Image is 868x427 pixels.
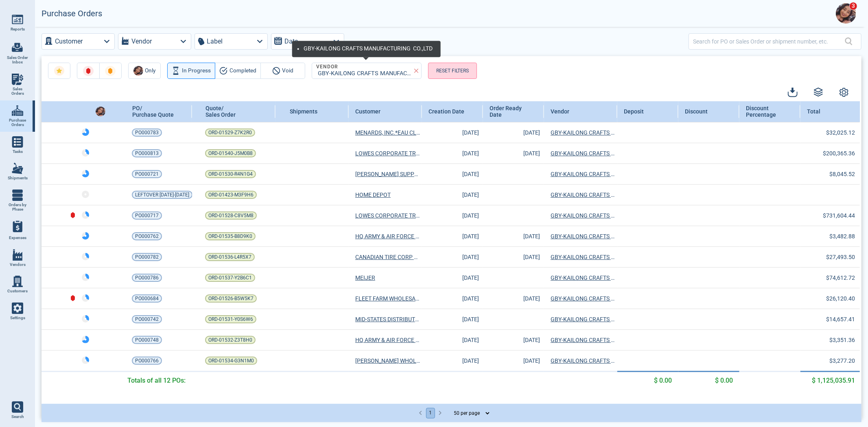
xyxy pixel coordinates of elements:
td: [DATE] [483,122,544,143]
span: Order Ready Date [490,105,529,118]
label: Vendor [131,36,152,47]
a: PO000742 [132,315,162,323]
span: $26,120.40 [826,295,855,302]
a: MENARDS, INC.*EAU CLAIRE [355,129,420,137]
a: CANADIAN TIRE CORP LIMITED [355,253,420,261]
a: PO000813 [132,149,162,157]
span: Sales Orders [7,87,28,96]
a: ORD-01529-Z7K2R0 [205,129,255,137]
span: ORD-01532-Z3T8H0 [208,336,252,344]
a: GBY-KAILONG CRAFTS MANUFACTURING CO.,LTD [551,294,615,303]
span: GBY-KAILONG CRAFTS MANUFACTURING CO.,LTD [551,253,615,261]
label: Customer [55,36,83,47]
span: $731,604.44 [823,212,855,219]
td: [DATE] [422,226,483,246]
h2: Purchase Orders [42,9,102,18]
td: [DATE] [422,288,483,309]
a: PO000684 [132,294,162,303]
span: $74,612.72 [826,274,855,281]
span: $14,657.41 [826,316,855,322]
td: [DATE] [483,350,544,371]
a: PO000717 [132,211,162,220]
td: [DATE] [483,246,544,267]
a: GBY-KAILONG CRAFTS MANUFACTURING CO.,LTD [551,191,615,199]
a: PO000782 [132,253,162,261]
td: [DATE] [422,350,483,371]
a: GBY-KAILONG CRAFTS MANUFACTURING CO.,LTD [551,211,615,220]
a: ORD-01540-J5M0B8 [205,149,256,157]
span: ORD-01423-M3F9H6 [208,191,254,199]
span: $8,045.52 [829,171,855,177]
a: LOWES CORPORATE TRADE PAYABLES [355,211,420,220]
span: Void [282,66,294,76]
td: [DATE] [422,163,483,184]
span: Tasks [13,149,23,154]
span: $3,351.36 [829,337,855,343]
a: GBY-KAILONG CRAFTS MANUFACTURING CO.,LTD [551,336,615,344]
span: Quote/ Sales Order [206,105,236,118]
a: FLEET FARM WHOLESALE [355,294,420,303]
img: menu_icon [12,105,23,116]
span: Search [11,414,24,419]
span: ORD-01530-R4N1G4 [208,170,253,178]
a: ORD-01534-G3N1M0 [205,357,257,365]
span: 3 [849,2,857,10]
span: $ 0.00 [654,376,672,386]
a: ORD-01531-Y0S6W6 [205,315,256,323]
img: menu_icon [12,74,23,85]
a: LEFTOVER [DATE]-[DATE] [132,191,192,199]
span: PO000717 [135,211,159,220]
td: [DATE] [483,226,544,246]
a: [PERSON_NAME] WHOLESALE [355,357,420,365]
span: ORD-01536-L4R5X7 [208,253,251,261]
span: ORD-01531-Y0S6W6 [208,315,253,323]
td: [DATE] [422,329,483,350]
td: [DATE] [422,267,483,288]
span: GBY-KAILONG CRAFTS MANUFACTURING CO.,LTD [551,274,615,282]
img: menu_icon [12,14,23,25]
a: ORD-01532-Z3T8H0 [205,336,256,344]
span: Creation Date [429,108,464,115]
a: PO000762 [132,232,162,240]
td: [DATE] [422,309,483,329]
img: menu_icon [12,136,23,148]
span: Purchase Orders [7,118,28,127]
span: Reports [11,27,25,32]
a: PO000783 [132,129,162,137]
a: GBY-KAILONG CRAFTS MANUFACTURING CO.,LTD [551,315,615,323]
td: [DATE] [422,205,483,226]
button: Completed [215,63,261,79]
span: PO000766 [135,357,159,365]
span: PO000813 [135,149,159,157]
img: menu_icon [12,303,23,314]
td: [DATE] [483,329,544,350]
a: LOWES CORPORATE TRADE PAYABLES [355,149,420,157]
a: ORD-01535-B8D9K0 [205,232,256,240]
a: ORD-01537-Y2B6C1 [205,274,255,282]
span: PO/ Purchase Quote [132,105,174,118]
span: GBY-KAILONG CRAFTS MANUFACTURING CO.,LTD [551,357,615,365]
button: Vendor [118,33,191,50]
span: Discount Percentage [746,105,785,118]
a: GBY-KAILONG CRAFTS MANUFACTURING CO.,LTD [551,149,615,157]
span: Discount [685,108,708,115]
td: [DATE] [422,246,483,267]
img: Avatar [836,3,856,24]
span: $3,277.20 [829,357,855,364]
span: PO000783 [135,129,159,137]
button: Label [195,33,268,50]
button: page 1 [426,408,435,418]
span: PO000786 [135,274,159,282]
a: MID-STATES DISTRIBUTING,LLC [355,315,420,323]
label: Date [284,36,298,47]
span: Settings [10,316,25,320]
span: Deposit [624,108,644,115]
span: $ 0.00 [715,376,733,386]
button: Date [271,33,344,50]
